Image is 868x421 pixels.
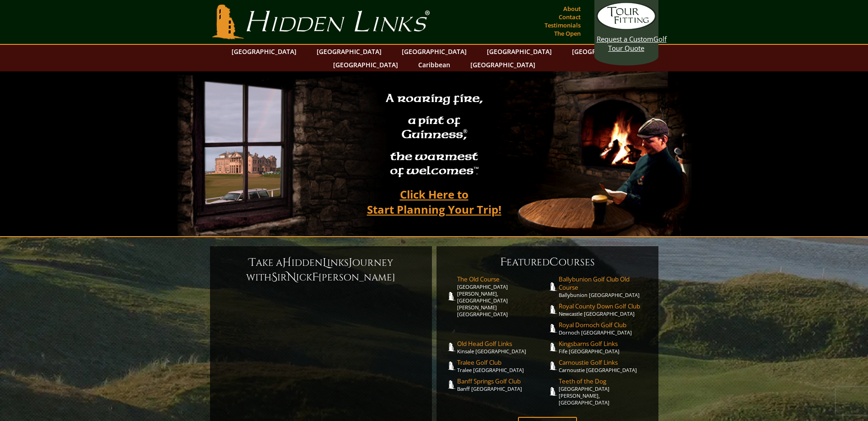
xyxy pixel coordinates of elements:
a: [GEOGRAPHIC_DATA] [482,45,556,58]
span: Carnoustie Golf Links [559,358,649,367]
span: Kingsbarns Golf Links [559,340,649,348]
span: Royal Dornoch Golf Club [559,321,649,329]
a: Testimonials [542,19,583,32]
a: [GEOGRAPHIC_DATA] [329,58,403,71]
a: Royal County Down Golf ClubNewcastle [GEOGRAPHIC_DATA] [559,302,649,317]
a: Ballybunion Golf Club Old CourseBallybunion [GEOGRAPHIC_DATA] [559,275,649,298]
span: F [500,255,507,270]
a: [GEOGRAPHIC_DATA] [567,45,642,58]
a: Banff Springs Golf ClubBanff [GEOGRAPHIC_DATA] [457,377,548,392]
span: The Old Course [457,275,548,283]
span: Request a Custom [597,34,653,43]
span: F [312,270,318,285]
span: H [282,255,291,270]
a: [GEOGRAPHIC_DATA] [227,45,301,58]
a: The Open [552,27,583,40]
span: J [349,255,352,270]
span: Ballybunion Golf Club Old Course [559,275,649,291]
a: Tralee Golf ClubTralee [GEOGRAPHIC_DATA] [457,358,548,373]
a: Royal Dornoch Golf ClubDornoch [GEOGRAPHIC_DATA] [559,321,649,336]
span: L [323,255,327,270]
a: About [561,2,583,15]
a: [GEOGRAPHIC_DATA] [397,45,471,58]
h2: A roaring fire, a pint of Guinness , the warmest of welcomes™. [380,87,489,184]
a: Click Here toStart Planning Your Trip! [358,184,511,220]
h6: eatured ourses [446,255,649,270]
span: Teeth of the Dog [559,377,649,385]
a: The Old Course[GEOGRAPHIC_DATA][PERSON_NAME], [GEOGRAPHIC_DATA][PERSON_NAME] [GEOGRAPHIC_DATA] [457,275,548,318]
a: Caribbean [414,58,455,71]
h6: ake a idden inks ourney with ir ick [PERSON_NAME] [219,255,423,285]
a: Teeth of the Dog[GEOGRAPHIC_DATA][PERSON_NAME], [GEOGRAPHIC_DATA] [559,377,649,406]
span: Old Head Golf Links [457,340,548,348]
a: [GEOGRAPHIC_DATA] [312,45,386,58]
span: C [550,255,559,270]
a: Carnoustie Golf LinksCarnoustie [GEOGRAPHIC_DATA] [559,358,649,373]
span: T [249,255,256,270]
span: Royal County Down Golf Club [559,302,649,310]
span: S [271,270,277,285]
a: Request a CustomGolf Tour Quote [597,2,656,53]
a: Kingsbarns Golf LinksFife [GEOGRAPHIC_DATA] [559,340,649,355]
span: N [287,270,296,285]
span: Tralee Golf Club [457,358,548,367]
span: Banff Springs Golf Club [457,377,548,385]
a: Old Head Golf LinksKinsale [GEOGRAPHIC_DATA] [457,340,548,355]
a: [GEOGRAPHIC_DATA] [466,58,540,71]
a: Contact [556,11,583,23]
